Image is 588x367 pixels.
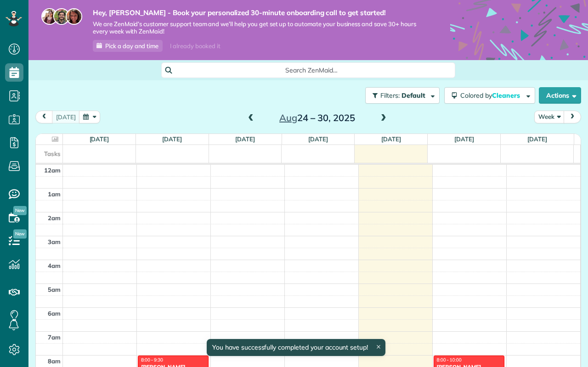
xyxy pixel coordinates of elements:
[44,167,61,174] span: 12am
[13,229,27,239] span: New
[53,8,70,25] img: jorge-587dff0eeaa6aab1f244e6dc62b8924c3b6ad411094392a53c71c6c4a576187d.jpg
[527,135,547,143] a: [DATE]
[260,113,374,123] h2: 24 – 30, 2025
[162,135,182,143] a: [DATE]
[164,40,226,52] div: I already booked it
[13,206,27,215] span: New
[437,357,462,363] span: 8:00 - 10:00
[48,214,61,222] span: 2am
[401,91,426,100] span: Default
[105,42,158,50] span: Pick a day and time
[207,339,385,356] div: You have successfully completed your account setup!
[48,262,61,269] span: 4am
[48,357,61,365] span: 8am
[308,135,328,143] a: [DATE]
[90,135,109,143] a: [DATE]
[460,91,523,100] span: Colored by
[361,87,440,104] a: Filters: Default
[539,87,581,104] button: Actions
[279,112,297,123] span: Aug
[492,91,521,100] span: Cleaners
[44,150,61,157] span: Tasks
[93,8,423,17] strong: Hey, [PERSON_NAME] - Book your personalized 30-minute onboarding call to get started!
[52,111,80,123] button: [DATE]
[48,310,61,317] span: 6am
[48,190,61,198] span: 1am
[454,135,474,143] a: [DATE]
[235,135,255,143] a: [DATE]
[365,87,440,104] button: Filters: Default
[381,135,401,143] a: [DATE]
[564,111,581,123] button: next
[66,8,82,25] img: michelle-19f622bdf1676172e81f8f8fba1fb50e276960ebfe0243fe18214015130c80e4.jpg
[141,357,163,363] span: 8:00 - 9:30
[41,8,58,25] img: maria-72a9807cf96188c08ef61303f053569d2e2a8a1cde33d635c8a3ac13582a053d.jpg
[35,111,53,123] button: prev
[444,87,535,104] button: Colored byCleaners
[93,40,163,52] a: Pick a day and time
[48,238,61,245] span: 3am
[48,286,61,293] span: 5am
[48,334,61,341] span: 7am
[380,91,400,100] span: Filters:
[534,111,565,123] button: Week
[93,20,423,36] span: We are ZenMaid’s customer support team and we’ll help you get set up to automate your business an...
